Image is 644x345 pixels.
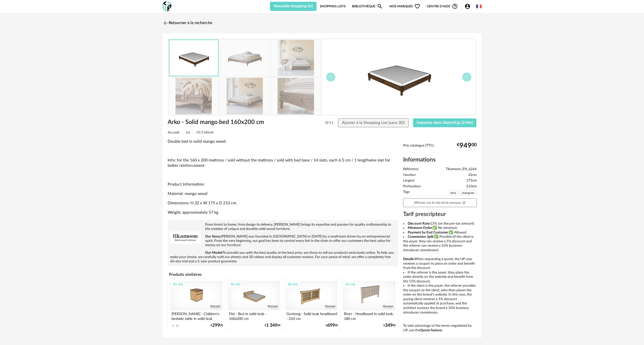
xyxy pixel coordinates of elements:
b: Payment by End Customer: [408,231,449,234]
span: Magnify icon [377,3,383,9]
h4: Produits similaires [168,271,398,278]
img: lit-en-manguier-massif-160x200-cm-arko-6264-htm [271,40,320,76]
b: Details: [403,257,414,261]
p: Info: for the 160 x 200 mattress / sold without the mattress / sold with bed base / 14 slats, eac... [168,158,398,169]
img: thumbnail.png [169,40,218,76]
div: Prix catalogue (TTC): [403,143,477,153]
img: fr [476,4,482,9]
a: 3D HQ Flat - Bed in solid teak - 160x200 cm €1 34900 [225,279,283,330]
div: 11 [176,324,179,328]
div: River - Headboard in solid teak, 180 cm [343,311,395,321]
span: 175cm [466,178,477,183]
span: Heart Outline icon [414,3,420,9]
span: 699 [327,324,335,327]
a: 3D HQ Gentong - Solid teak headboard - 210 cm €69900 [283,279,340,330]
div: € 00 [265,324,280,327]
p: Product Information: [168,182,398,187]
a: Retourner à la recherche [163,17,212,29]
p: From forest to home, from design to delivery, [PERSON_NAME] brings its expertise and passion for ... [170,223,396,231]
a: BibliothèqueMagnify icon [352,2,383,11]
span: Lit 2 places [197,131,214,134]
h1: Arko - Solid mango bed 160x200 cm [168,118,294,126]
span: Lit [186,131,190,134]
b: Our Story: [205,235,221,238]
li: ✅ No minimum [403,226,477,230]
div: € 00 [457,144,477,148]
div: 3D HQ [285,281,300,288]
h3: Tarif prescripteur [403,211,477,218]
div: 3D HQ [228,281,243,288]
img: svg+xml;base64,PHN2ZyB3aWR0aD0iMjQiIGhlaWdodD0iMjQiIHZpZXdCb3g9IjAgMCAyNCAyNCIgZmlsbD0ibm9uZSIgeG... [163,20,169,26]
span: 1 349 [266,324,277,327]
span: 349 [385,324,393,327]
b: Discount Rate: [408,222,430,225]
img: brand logo [170,223,201,253]
span: Centre d'aideHelp Circle Outline icon [427,3,458,9]
img: thumbnail.png [322,40,475,115]
div: 3D HQ [170,281,185,288]
div: 3D HQ [343,281,358,288]
img: lit-en-manguier-massif-160x200-cm-arko-6264-htm [169,78,218,114]
button: Nouvelle shopping list [270,2,317,11]
p: Material: mango wood [168,191,398,196]
span: Accueil [168,131,179,134]
p: Double bed in solid mango wood. [168,139,398,144]
span: Référence [403,167,418,172]
b: Quote feature. [420,329,443,332]
div: When requesting a quote, the UP user receives a coupon to place an order and benefit from the dis... [403,222,477,333]
span: 32cm [468,173,477,177]
span: 210cm [466,184,477,189]
span: Account Circle icon [464,3,471,9]
img: lit-en-manguier-massif-160x200-cm-arko-6264-htm [220,78,269,114]
li: ✅ Allowed [403,230,477,235]
button: Importer dans SketchUp (3 Mo) [413,118,477,128]
span: Profondeur [403,184,421,189]
span: bois [448,190,458,196]
button: Ajouter à la Shopping List (sans 3D) [338,118,408,128]
li: If the referrer is the payer: they place the order directly on the website and benefit from the 1... [403,270,477,284]
div: € 00 [383,324,396,327]
span: Ajouter à la Shopping List (sans 3D) [342,121,405,125]
span: Nos marques [389,2,420,11]
b: Our Model: [205,251,223,255]
li: 15% (on the pre-tax amount) [403,222,477,226]
img: lit-en-manguier-massif-160x200-cm-arko-6264-htm [271,78,320,114]
span: manguier [460,190,477,196]
span: Open In New icon [462,201,466,204]
div: € 00 [326,324,338,327]
div: Gentong - Solid teak headboard - 210 cm [285,311,338,321]
p: Weight: approximately 57 kg [168,210,398,215]
span: Help Circle Outline icon [452,3,458,9]
span: Tikamoon_EN_6264 [446,167,477,172]
span: Nouvelle shopping list [274,4,313,8]
span: 949 [459,144,472,148]
a: Afficher sur le site de la marqueOpen In New icon [403,198,477,207]
b: Minimum Order: [408,226,433,230]
b: Commission Split: [408,235,434,239]
span: 299 [212,324,220,327]
img: OXP [163,1,171,12]
li: ✅ Possible (If the client is the payer, they can receive a 5% discount and the referrer can recei... [403,235,477,252]
div: Breadcrumb [168,131,477,134]
li: If the client is the payer: the referrer provides the coupon to the client, who then places the o... [403,284,477,315]
a: 3D HQ River - Headboard in solid teak, 180 cm €34900 [340,279,398,330]
span: Account Circle icon [464,3,473,9]
img: lit-en-manguier-massif-160x200-cm-arko [220,40,269,76]
div: [PERSON_NAME] - Children's bedside table in solid teak [170,311,223,321]
a: 3D HQ [PERSON_NAME] - Children's bedside table in solid teak 11 €29900 [168,279,225,330]
div: Flat - Bed in solid teak - 160x200 cm [228,311,280,321]
span: Largeur [403,178,415,183]
span: Hauteur [403,173,416,177]
span: Tags [403,190,410,197]
a: Shopping Lists [320,2,346,11]
span: Importer dans SketchUp (3 Mo) [417,121,473,125]
p: Dimensions: H 32 x W 175 x D 210 cm [168,201,398,206]
div: [PERSON_NAME] was founded in [GEOGRAPHIC_DATA] in [DATE] by a small team driven by an entrepreneu... [170,223,396,264]
div: € 00 [211,324,223,327]
h2: Informations [403,156,477,164]
span: 11 [325,120,334,125]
